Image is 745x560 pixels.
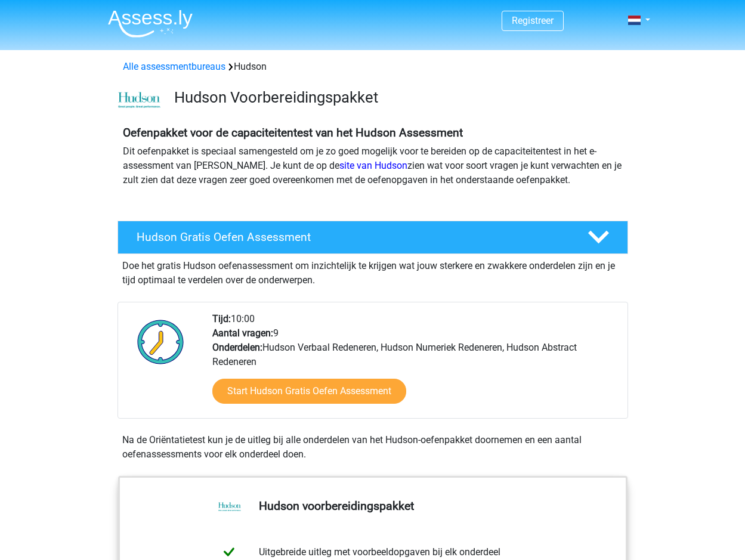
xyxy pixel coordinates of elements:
[339,160,407,171] a: site van Hudson
[118,92,160,109] img: cefd0e47479f4eb8e8c001c0d358d5812e054fa8.png
[174,88,619,107] h3: Hudson Voorbereidingspakket
[118,60,627,74] div: Hudson
[212,327,273,339] b: Aantal vragen:
[123,144,623,187] p: Dit oefenpakket is speciaal samengesteld om je zo goed mogelijk voor te bereiden op de capaciteit...
[118,254,628,287] div: Doe het gratis Hudson oefenassessment om inzichtelijk te krijgen wat jouw sterkere en zwakkere on...
[212,379,406,404] a: Start Hudson Gratis Oefen Assessment
[123,126,463,140] b: Oefenpakket voor de capaciteitentest van het Hudson Assessment
[108,10,193,38] img: Assessly
[118,433,628,462] div: Na de Oriëntatietest kun je de uitleg bij alle onderdelen van het Hudson-oefenpakket doornemen en...
[113,221,633,254] a: Hudson Gratis Oefen Assessment
[137,230,568,244] h4: Hudson Gratis Oefen Assessment
[212,342,262,353] b: Onderdelen:
[131,312,191,372] img: Klok
[123,61,225,72] a: Alle assessmentbureaus
[212,313,231,324] b: Tijd:
[512,15,554,26] a: Registreer
[203,312,627,418] div: 10:00 9 Hudson Verbaal Redeneren, Hudson Numeriek Redeneren, Hudson Abstract Redeneren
